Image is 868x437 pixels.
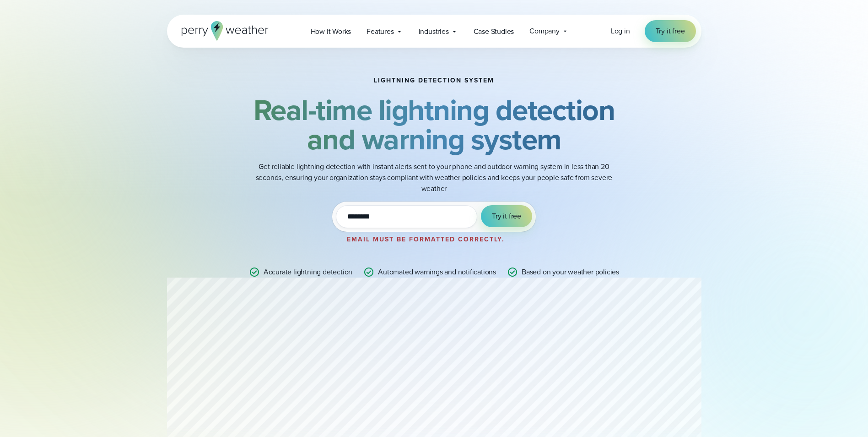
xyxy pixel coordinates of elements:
p: Get reliable lightning detection with instant alerts sent to your phone and outdoor warning syste... [251,161,617,194]
strong: Real-time lightning detection and warning system [253,88,615,161]
a: Case Studies [466,22,522,41]
p: Accurate lightning detection [264,267,352,278]
span: Features [367,26,394,37]
span: Try it free [656,26,685,37]
h1: Lightning detection system [374,77,494,84]
span: How it Works [311,26,351,37]
span: Industries [419,26,449,37]
label: Email must be formatted correctly. [347,235,505,244]
span: Try it free [492,211,521,222]
a: How it Works [303,22,359,41]
a: Try it free [645,20,696,42]
a: Log in [611,26,630,37]
span: Company [529,26,560,37]
p: Automated warnings and notifications [378,267,496,278]
button: Try it free [481,205,532,227]
p: Based on your weather policies [522,267,619,278]
span: Case Studies [474,26,514,37]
